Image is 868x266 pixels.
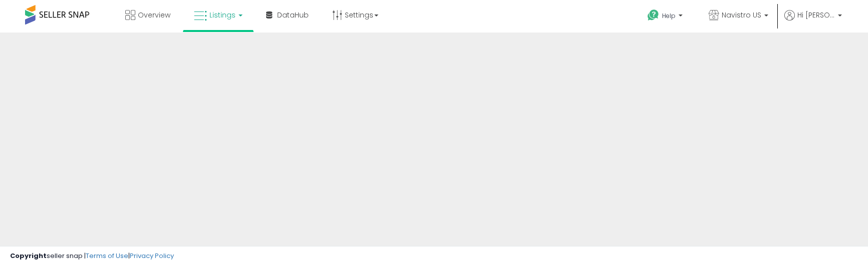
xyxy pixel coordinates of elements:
a: Privacy Policy [130,251,174,260]
strong: Copyright [10,251,47,260]
i: Get Help [647,9,660,21]
a: Terms of Use [86,251,128,260]
span: Hi [PERSON_NAME] [797,10,835,20]
a: Hi [PERSON_NAME] [784,10,842,32]
span: Navistro US [722,10,761,20]
span: Help [662,11,676,20]
a: Help [639,1,693,32]
div: seller snap | | [10,251,174,261]
span: Listings [209,10,236,20]
span: Overview [138,10,170,20]
span: DataHub [277,10,309,20]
